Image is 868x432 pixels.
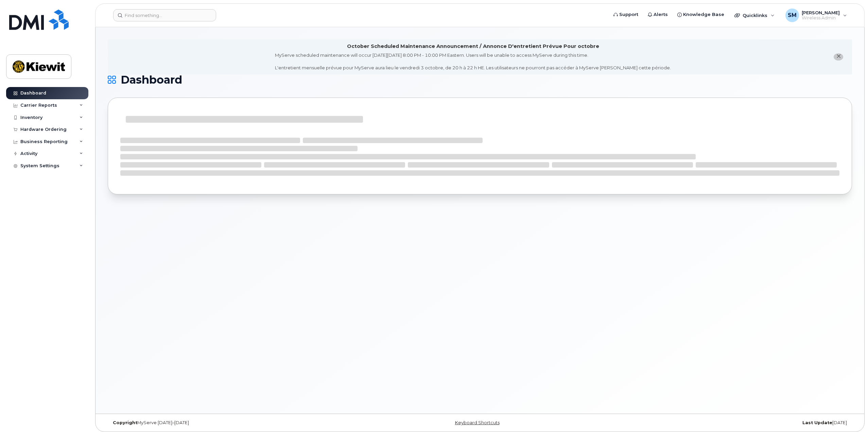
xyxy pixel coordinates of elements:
div: MyServe [DATE]–[DATE] [108,420,356,426]
strong: Copyright [113,420,137,425]
div: [DATE] [604,420,852,426]
a: Keyboard Shortcuts [455,420,500,425]
span: Dashboard [121,75,182,85]
strong: Last Update [802,420,832,425]
div: October Scheduled Maintenance Announcement / Annonce D'entretient Prévue Pour octobre [347,43,599,50]
button: close notification [834,53,843,61]
div: MyServe scheduled maintenance will occur [DATE][DATE] 8:00 PM - 10:00 PM Eastern. Users will be u... [275,52,671,71]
